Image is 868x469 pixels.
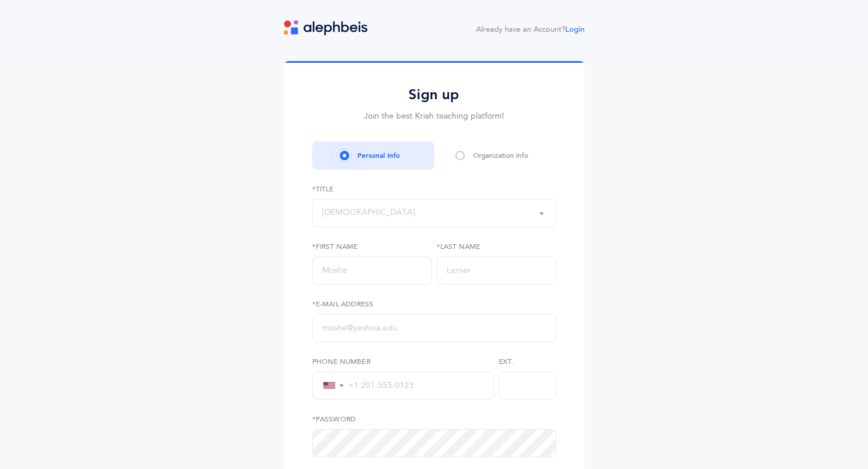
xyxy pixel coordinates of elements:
input: Lerner [437,257,556,285]
button: Rabbi [312,199,556,227]
span: ▼ [338,382,345,389]
label: *First Name [312,241,432,252]
img: logo.svg [284,21,367,35]
label: Phone Number [312,356,494,367]
p: Join the best Kriah teaching platform! [312,110,556,123]
input: +1 201-555-0123 [345,380,484,391]
label: *Last Name [437,241,556,252]
div: Organization Info [473,150,528,161]
h2: Sign up [312,86,556,104]
div: Personal Info [357,150,400,161]
label: *E-Mail Address [312,299,556,309]
input: Moshe [312,257,432,285]
input: moshe@yeshiva.edu [312,314,556,342]
label: *Password [312,414,556,424]
label: *Title [312,184,556,194]
div: [DEMOGRAPHIC_DATA] [322,207,415,219]
a: Login [565,25,585,33]
div: Already have an Account? [476,24,585,36]
label: Ext. [499,356,556,367]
